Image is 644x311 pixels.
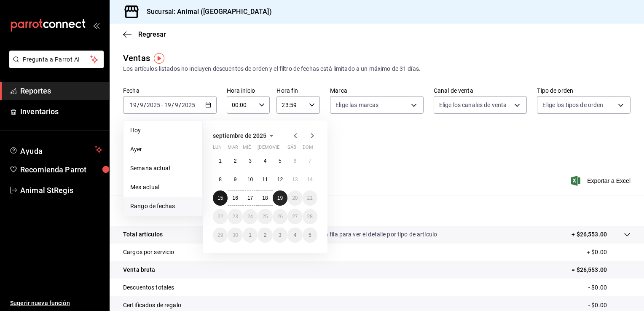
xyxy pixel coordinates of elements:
[303,145,313,153] abbr: domingo
[232,232,238,238] abbr: 30 de septiembre de 2025
[130,145,196,154] span: Ayer
[330,88,424,94] label: Marca
[93,22,99,29] button: open_drawer_menu
[258,145,307,153] abbr: jueves
[123,230,163,239] p: Total artículos
[309,158,311,164] abbr: 7 de septiembre de 2025
[273,153,287,169] button: 5 de septiembre de 2025
[439,101,507,109] span: Elige los canales de venta
[247,177,253,182] abbr: 10 de septiembre de 2025
[213,131,276,141] button: septiembre de 2025
[293,158,296,164] abbr: 6 de septiembre de 2025
[292,195,298,201] abbr: 20 de septiembre de 2025
[123,64,631,73] div: Los artículos listados no incluyen descuentos de orden y el filtro de fechas está limitado a un m...
[264,158,267,164] abbr: 4 de septiembre de 2025
[588,283,631,292] p: - $0.00
[249,158,252,164] abbr: 3 de septiembre de 2025
[20,106,102,117] span: Inventarios
[243,190,258,206] button: 17 de septiembre de 2025
[123,248,174,257] p: Cargos por servicio
[279,158,282,164] abbr: 5 de septiembre de 2025
[258,190,272,206] button: 18 de septiembre de 2025
[335,101,378,109] span: Elige las marcas
[228,209,242,224] button: 23 de septiembre de 2025
[228,228,242,243] button: 30 de septiembre de 2025
[138,30,166,38] span: Regresar
[243,209,258,224] button: 24 de septiembre de 2025
[264,232,267,238] abbr: 2 de octubre de 2025
[20,185,102,196] span: Animal StRegis
[297,230,437,239] p: Da clic en la fila para ver el detalle por tipo de artículo
[287,190,302,206] button: 20 de septiembre de 2025
[273,228,287,243] button: 3 de octubre de 2025
[287,145,296,153] abbr: sábado
[20,85,102,97] span: Reportes
[287,153,302,169] button: 6 de septiembre de 2025
[273,209,287,224] button: 26 de septiembre de 2025
[227,88,270,94] label: Hora inicio
[542,101,603,109] span: Elige los tipos de orden
[273,145,279,153] abbr: viernes
[213,190,228,206] button: 15 de septiembre de 2025
[6,61,104,70] a: Pregunta a Parrot AI
[292,177,298,182] abbr: 13 de septiembre de 2025
[140,102,144,108] input: --
[234,158,237,164] abbr: 2 de septiembre de 2025
[213,228,228,243] button: 29 de septiembre de 2025
[243,228,258,243] button: 1 de octubre de 2025
[213,172,228,187] button: 8 de septiembre de 2025
[292,214,298,220] abbr: 27 de septiembre de 2025
[434,88,527,94] label: Canal de venta
[247,214,253,220] abbr: 24 de septiembre de 2025
[217,214,223,220] abbr: 22 de septiembre de 2025
[130,126,196,135] span: Hoy
[303,172,317,187] button: 14 de septiembre de 2025
[10,299,102,308] span: Sugerir nueva función
[234,177,237,182] abbr: 9 de septiembre de 2025
[303,190,317,206] button: 21 de septiembre de 2025
[572,265,631,274] p: = $26,553.00
[303,228,317,243] button: 5 de octubre de 2025
[217,232,223,238] abbr: 29 de septiembre de 2025
[154,53,164,64] img: Tooltip marker
[232,214,238,220] abbr: 23 de septiembre de 2025
[140,7,272,17] h3: Sucursal: Animal ([GEOGRAPHIC_DATA])
[588,301,631,310] p: - $0.00
[258,228,272,243] button: 2 de octubre de 2025
[258,172,272,187] button: 11 de septiembre de 2025
[123,52,150,64] div: Ventas
[276,88,320,94] label: Hora fin
[573,176,631,186] button: Exportar a Excel
[273,172,287,187] button: 12 de septiembre de 2025
[262,177,268,182] abbr: 11 de septiembre de 2025
[213,209,228,224] button: 22 de septiembre de 2025
[172,102,174,108] span: /
[164,102,172,108] input: --
[287,172,302,187] button: 13 de septiembre de 2025
[20,145,91,155] span: Ayuda
[537,88,631,94] label: Tipo de orden
[303,209,317,224] button: 28 de septiembre de 2025
[277,177,283,182] abbr: 12 de septiembre de 2025
[213,145,222,153] abbr: lunes
[307,177,313,182] abbr: 14 de septiembre de 2025
[123,301,181,310] p: Certificados de regalo
[23,55,91,64] span: Pregunta a Parrot AI
[123,283,174,292] p: Descuentos totales
[258,153,272,169] button: 4 de septiembre de 2025
[287,228,302,243] button: 4 de octubre de 2025
[130,183,196,192] span: Mes actual
[243,145,251,153] abbr: miércoles
[258,209,272,224] button: 25 de septiembre de 2025
[130,164,196,173] span: Semana actual
[161,102,163,108] span: -
[277,214,283,220] abbr: 26 de septiembre de 2025
[217,195,223,201] abbr: 15 de septiembre de 2025
[307,195,313,201] abbr: 21 de septiembre de 2025
[219,158,222,164] abbr: 1 de septiembre de 2025
[277,195,283,201] abbr: 19 de septiembre de 2025
[123,30,166,38] button: Regresar
[123,265,155,274] p: Venta bruta
[249,232,252,238] abbr: 1 de octubre de 2025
